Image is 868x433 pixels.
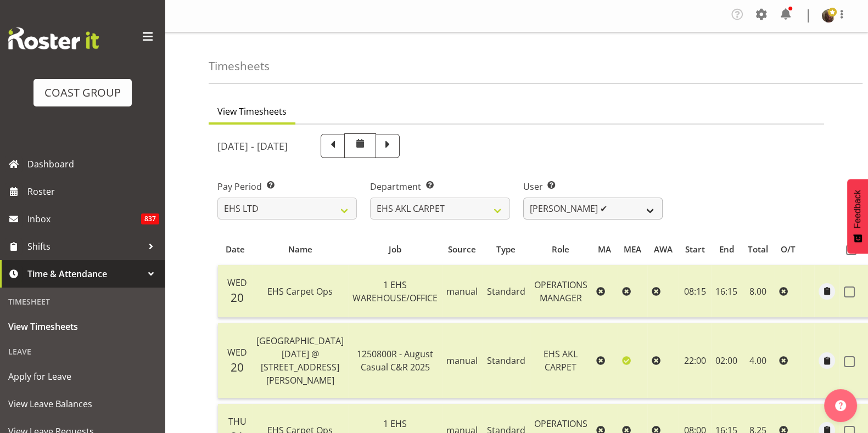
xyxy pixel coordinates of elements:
img: dane-botherwayfe4591eb3472f9d4098efc7e1451176c.png [822,9,835,23]
label: Pay Period [217,180,357,193]
td: 4.00 [742,323,775,398]
div: Source [448,243,476,256]
label: Department [370,180,509,193]
span: OPERATIONS MANAGER [534,279,587,304]
span: manual [446,355,478,367]
div: End [717,243,735,256]
span: Roster [27,183,159,200]
div: Start [685,243,705,256]
span: 837 [141,213,159,224]
span: View Leave Balances [8,396,156,412]
div: O/T [781,243,796,256]
div: Total [748,243,768,256]
h4: Timesheets [209,60,270,72]
label: User [523,180,663,193]
td: 08:15 [679,265,711,318]
span: Shifts [27,238,143,255]
span: Thu [228,415,247,428]
span: [GEOGRAPHIC_DATA] [DATE] @ [STREET_ADDRESS][PERSON_NAME] [256,335,344,386]
a: View Leave Balances [3,390,162,418]
span: Feedback [853,190,863,228]
h5: [DATE] - [DATE] [217,140,288,152]
span: View Timesheets [8,318,156,335]
div: Leave [3,340,162,363]
div: AWA [654,243,673,256]
img: help-xxl-2.png [835,400,846,411]
span: 20 [231,359,244,375]
div: Date [224,243,245,256]
a: Apply for Leave [3,363,162,390]
div: Timesheet [3,290,162,313]
img: Rosterit website logo [8,27,99,49]
div: Role [536,243,585,256]
span: manual [446,285,478,297]
span: Wed [227,346,247,358]
span: Time & Attendance [27,266,143,282]
span: Inbox [27,211,141,227]
span: Dashboard [27,156,159,172]
td: Standard [483,265,530,318]
div: Type [489,243,523,256]
span: EHS Carpet Ops [267,285,333,297]
td: Standard [483,323,530,398]
a: View Timesheets [3,313,162,340]
div: Name [258,243,341,256]
span: 1250800R - August Casual C&R 2025 [357,348,433,373]
div: MA [598,243,611,256]
td: 16:15 [711,265,742,318]
span: View Timesheets [217,105,287,118]
td: 02:00 [711,323,742,398]
span: EHS AKL CARPET [544,348,578,373]
div: COAST GROUP [44,85,121,101]
span: 1 EHS WAREHOUSE/OFFICE [352,279,438,304]
span: Apply for Leave [8,368,156,385]
div: MEA [624,243,641,256]
td: 8.00 [742,265,775,318]
span: Wed [227,277,247,289]
td: 22:00 [679,323,711,398]
span: 20 [231,290,244,305]
button: Feedback - Show survey [847,179,868,254]
div: Job [354,243,435,256]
